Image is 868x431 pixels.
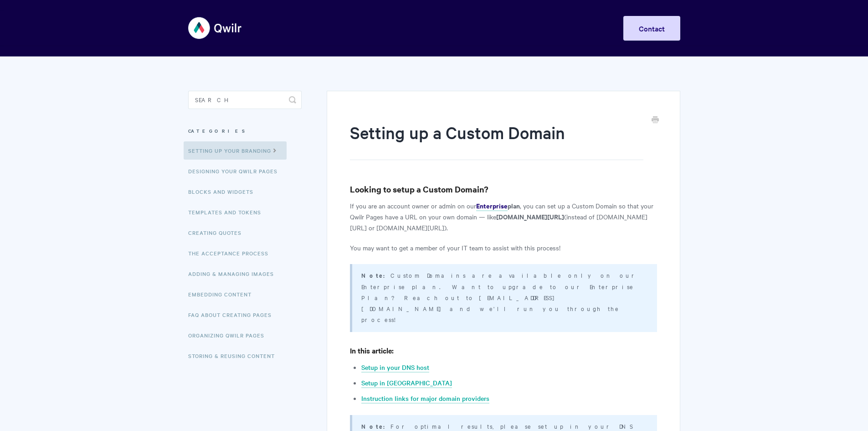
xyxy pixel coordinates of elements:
a: Setting up your Branding [184,141,287,160]
strong: plan [508,201,520,210]
a: Contact [623,16,680,41]
strong: Note: [361,422,390,431]
h3: Looking to setup a Custom Domain? [350,183,657,196]
a: Enterprise [476,201,508,211]
a: The Acceptance Process [188,244,275,262]
input: Search [188,91,302,109]
a: FAQ About Creating Pages [188,306,278,324]
p: Custom Domains are available only on our Enterprise plan. Want to upgrade to our Enterprise Plan?... [361,270,645,325]
p: If you are an account owner or admin on our , you can set up a Custom Domain so that your Qwilr P... [350,200,657,233]
a: Print this Article [652,115,659,125]
img: Qwilr Help Center [188,11,242,45]
a: Templates and Tokens [188,203,268,221]
h3: Categories [188,123,302,139]
strong: Note: [361,271,390,280]
a: Storing & Reusing Content [188,347,282,365]
a: Adding & Managing Images [188,265,281,283]
a: Designing Your Qwilr Pages [188,162,284,180]
strong: In this article: [350,345,394,355]
strong: Enterprise [476,201,508,210]
a: Organizing Qwilr Pages [188,326,271,344]
a: Creating Quotes [188,223,248,242]
p: You may want to get a member of your IT team to assist with this process! [350,242,657,253]
a: Instruction links for major domain providers [361,394,489,404]
h1: Setting up a Custom Domain [350,121,643,160]
a: Embedding Content [188,285,258,303]
strong: [DOMAIN_NAME][URL] [496,212,564,221]
a: Blocks and Widgets [188,182,260,201]
a: Setup in your DNS host [361,363,429,373]
a: Setup in [GEOGRAPHIC_DATA] [361,378,452,388]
